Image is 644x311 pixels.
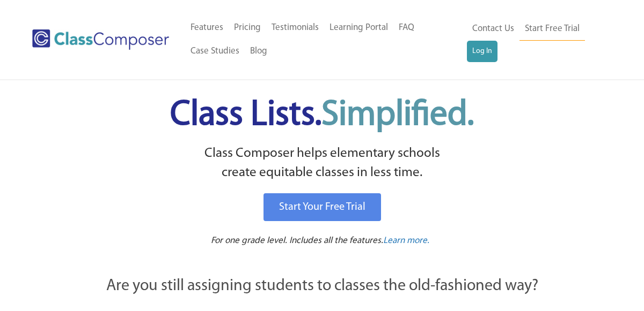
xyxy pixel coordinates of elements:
[32,29,169,49] img: Class Composer
[185,40,245,63] a: Case Studies
[47,144,597,183] p: Class Composer helps elementary schools create equitable classes in less time.
[467,41,497,62] a: Log In
[185,16,229,40] a: Features
[245,40,273,63] a: Blog
[48,275,596,298] p: Are you still assigning students to classes the old-fashioned way?
[324,16,393,40] a: Learning Portal
[264,193,381,221] a: Start Your Free Trial
[383,234,429,248] a: Learn more.
[519,17,585,41] a: Start Free Trial
[170,98,474,133] span: Class Lists.
[279,202,365,213] span: Start Your Free Trial
[467,17,604,62] nav: Header Menu
[467,17,519,41] a: Contact Us
[321,98,474,133] span: Simplified.
[229,16,266,40] a: Pricing
[211,236,383,245] span: For one grade level. Includes all the features.
[393,16,420,40] a: FAQ
[185,16,467,63] nav: Header Menu
[383,236,429,245] span: Learn more.
[266,16,324,40] a: Testimonials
